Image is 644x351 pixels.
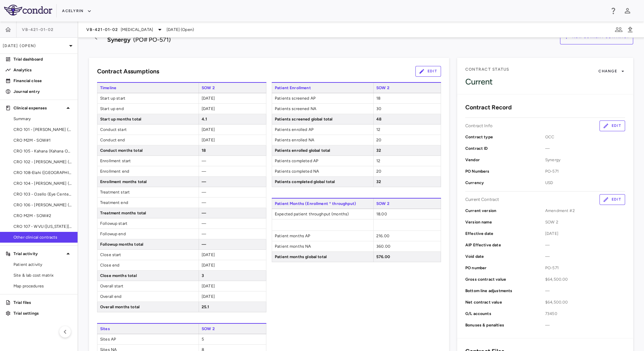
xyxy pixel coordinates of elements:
span: [DATE] [545,231,625,237]
span: Followup start [97,218,199,229]
span: Patients completed global total [272,177,373,187]
span: Patients screened AP [272,93,373,103]
p: G/L accounts [465,311,545,317]
span: 12 [376,159,380,163]
span: [DATE] (Open) [167,27,194,33]
div: 73450 [545,311,625,317]
p: Contract Info [465,123,493,129]
p: Void date [465,253,545,259]
span: 360.00 [376,244,390,249]
span: Enrollment start [97,156,199,166]
p: AIP Effective date [465,242,545,248]
p: Contract ID [465,145,545,151]
span: SOW 2 [199,83,266,93]
p: Vendor [465,157,545,163]
span: (PO# PO-571) [133,36,171,43]
p: Bottom line adjustments [465,288,545,294]
span: 20 [376,169,381,174]
span: Patient months AP [272,231,373,241]
span: VB-421-01-02 [22,27,54,32]
span: — [202,190,206,195]
span: Overall start [97,281,199,291]
span: Conduct start [97,125,199,135]
button: Edit [599,194,625,205]
span: — [545,145,625,151]
span: — [545,242,625,248]
span: 12 [376,127,380,132]
span: Patients completed AP [272,156,373,166]
span: 25.1 [202,305,209,309]
p: Net contract value [465,299,545,305]
span: Enrollment months total [97,177,199,187]
span: Close end [97,260,199,270]
span: 18 [202,148,206,153]
span: Overall end [97,291,199,302]
span: Start up start [97,93,199,103]
span: OCC [545,134,625,140]
span: CRO M2M - SOW#2 [13,213,72,219]
span: Patient Months (Enrollment * throughput) [272,199,373,209]
span: PO-571 [545,168,625,174]
span: 216.00 [376,234,389,238]
span: — [202,242,206,247]
h6: Contract Record [465,103,512,112]
p: Bonuses & penalties [465,322,545,328]
span: Patients enrolled AP [272,125,373,135]
span: Patient activity [13,261,72,268]
span: Patients enrolled global total [272,145,373,155]
span: CRO 107 - WVU ([US_STATE][GEOGRAPHIC_DATA]) [13,223,72,230]
span: — [202,221,206,226]
span: Followup months total [97,239,199,249]
span: 5 [202,337,204,342]
span: CRO 104 - [PERSON_NAME] ([PERSON_NAME] Eye Group) [13,180,72,186]
span: 18.00 [376,212,387,216]
p: Currency [465,180,545,186]
span: SOW 2 [199,324,266,334]
button: Edit [599,120,625,131]
span: Map procedures [13,283,72,289]
span: 4.1 [202,117,207,121]
p: Journal entry [13,89,72,95]
span: [DATE] [202,127,215,132]
span: 20 [376,138,381,142]
span: — [202,200,206,205]
span: [DATE] [202,263,215,268]
span: CRO 102 - [PERSON_NAME] (Raymour Investments) [13,159,72,165]
p: Trial files [13,300,72,306]
span: Start up months total [97,114,199,124]
span: Patients completed NA [272,166,373,176]
p: Gross contract value [465,276,545,282]
p: [DATE] (Open) [3,43,67,49]
span: — [202,159,206,163]
span: Amendment #2 [545,208,625,214]
span: Patients screened NA [272,104,373,114]
span: Treatment start [97,187,199,197]
span: Other clinical contracts [13,234,72,240]
span: Sites AP [97,334,199,344]
span: CRO 106 - [PERSON_NAME] ([GEOGRAPHIC_DATA]) [13,202,72,208]
span: VB-421-01-02 [86,27,118,32]
span: [DATE] [202,96,215,101]
span: Patients enrolled NA [272,135,373,145]
span: — [202,179,206,184]
span: [DATE] [202,106,215,111]
button: Acelyrin [62,6,92,16]
span: Followup end [97,229,199,239]
span: Site & lab cost matrix [13,272,72,278]
span: SOW 2 [373,199,441,209]
span: Synergy [107,36,130,43]
span: — [545,288,625,294]
p: Trial settings [13,310,72,316]
span: 18 [376,96,380,101]
span: 3 [202,273,204,278]
span: [DATE] [202,252,215,257]
button: Edit [415,66,441,77]
span: Patients screened global total [272,114,373,124]
p: Effective date [465,231,545,237]
p: PO Numbers [465,168,545,174]
span: Conduct months total [97,145,199,155]
p: Contract type [465,134,545,140]
span: Contract Status [465,67,509,72]
span: $64,500.00 [545,276,625,282]
span: Sites [97,324,199,334]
